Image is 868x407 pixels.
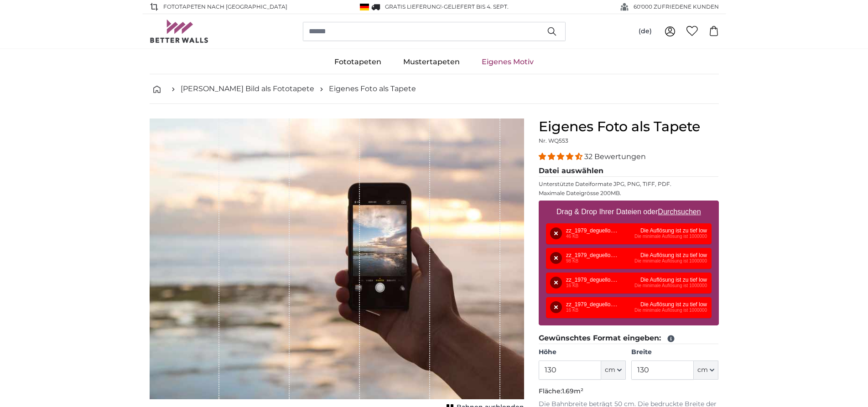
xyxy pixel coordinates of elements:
[694,361,718,380] button: cm
[658,208,701,216] u: Durchsuchen
[360,4,369,10] img: Deutschland
[329,83,416,94] a: Eigenes Foto als Tapete
[539,333,719,344] legend: Gewünschtes Format eingeben:
[634,3,719,11] span: 60'000 ZUFRIEDENE KUNDEN
[444,3,509,10] span: Geliefert bis 4. Sept.
[697,366,708,375] span: cm
[539,118,719,135] h1: Eigenes Foto als Tapete
[553,203,705,221] label: Drag & Drop Ihrer Dateien oder
[584,152,646,161] span: 32 Bewertungen
[601,361,626,380] button: cm
[562,387,583,395] span: 1.69m²
[605,366,615,375] span: cm
[539,387,719,396] p: Fläche:
[631,348,718,357] label: Breite
[323,50,392,74] a: Fototapeten
[150,74,719,104] nav: breadcrumbs
[539,180,719,188] p: Unterstützte Dateiformate JPG, PNG, TIFF, PDF.
[539,190,719,197] p: Maximale Dateigrösse 200MB.
[385,3,442,10] span: GRATIS Lieferung!
[539,137,568,144] span: Nr. WQ553
[163,3,287,11] span: Fototapeten nach [GEOGRAPHIC_DATA]
[631,23,659,40] button: (de)
[181,83,314,94] a: [PERSON_NAME] Bild als Fototapete
[539,165,719,177] legend: Datei auswählen
[539,152,584,161] span: 4.31 stars
[442,3,509,10] span: -
[539,348,626,357] label: Höhe
[392,50,471,74] a: Mustertapeten
[471,50,545,74] a: Eigenes Motiv
[150,20,209,43] img: Betterwalls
